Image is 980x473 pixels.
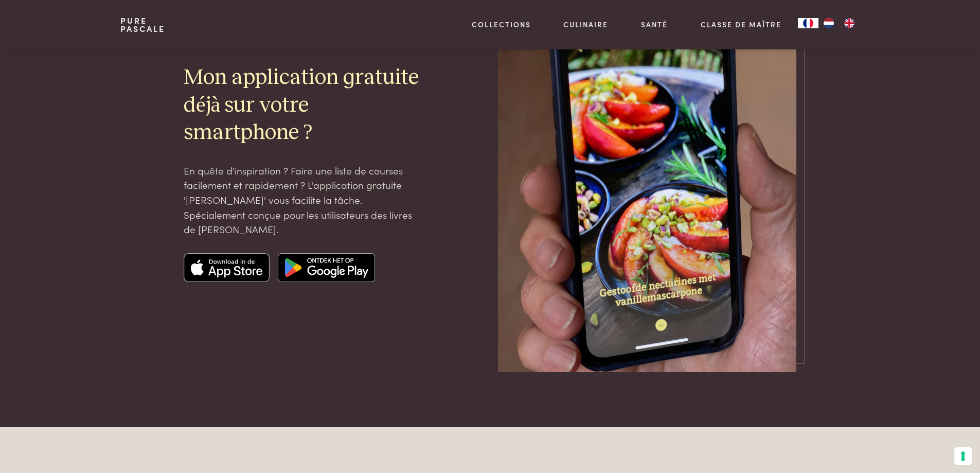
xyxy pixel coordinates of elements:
[818,18,839,28] a: NL
[701,19,781,30] a: Classe de maître
[563,19,608,30] a: Culinaire
[278,253,375,282] img: Google app store
[798,18,860,28] aside: Language selected: Français
[184,253,270,282] img: Apple app store
[184,163,419,237] p: En quête d'inspiration ? Faire une liste de courses facilement et rapidement ? L'application grat...
[184,64,419,146] h2: Mon application gratuite déjà sur votre smartphone ?
[798,18,818,28] a: FR
[641,19,668,30] a: Santé
[818,18,860,28] ul: Language list
[798,18,818,28] div: Language
[839,18,860,28] a: EN
[954,447,972,465] button: Vos préférences en matière de consentement pour les technologies de suivi
[120,16,165,33] a: PurePascale
[472,19,531,30] a: Collections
